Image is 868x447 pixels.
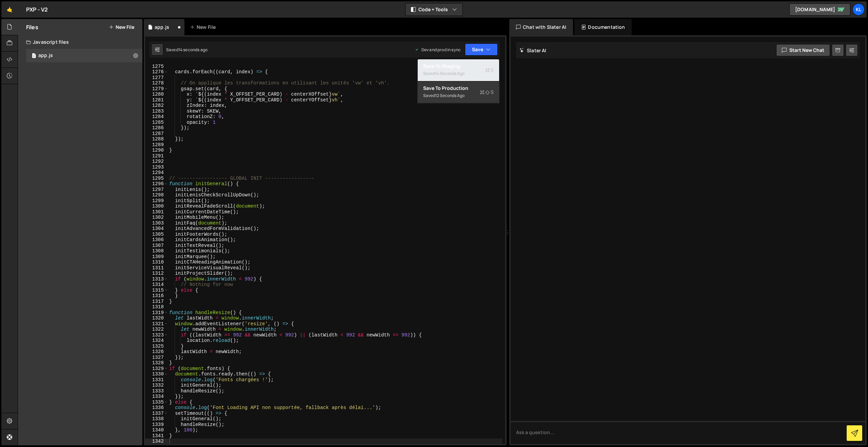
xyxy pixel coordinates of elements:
div: 1279 [145,86,168,92]
div: 1340 [145,427,168,433]
div: 1332 [145,383,168,388]
div: 1289 [145,142,168,148]
div: 1326 [145,349,168,355]
div: app.js [155,24,169,31]
div: 14 seconds ago [178,47,208,53]
div: 1294 [145,170,168,176]
div: 1314 [145,282,168,288]
div: 1292 [145,159,168,164]
div: 1338 [145,416,168,422]
div: 1323 [145,332,168,338]
div: Saved [423,92,494,100]
a: 🤙 [1,1,18,18]
div: 1284 [145,114,168,120]
div: 1329 [145,366,168,372]
div: Saved [423,70,494,78]
button: New File [109,24,134,30]
div: 1321 [145,321,168,327]
div: 1331 [145,377,168,383]
div: 1339 [145,422,168,428]
button: Save [465,43,498,56]
div: Javascript files [18,35,142,49]
div: 1336 [145,405,168,411]
a: [DOMAIN_NAME] [789,3,850,16]
div: 1283 [145,109,168,114]
div: 1275 [145,64,168,70]
div: 1318 [145,304,168,310]
div: 1319 [145,310,168,316]
button: Start new chat [776,44,830,56]
div: Saved [166,47,208,53]
div: 1316 [145,293,168,299]
div: 1334 [145,394,168,400]
div: 1341 [145,433,168,439]
span: S [485,67,494,74]
div: 1306 [145,237,168,243]
div: 1296 [145,181,168,187]
div: 1300 [145,203,168,209]
div: 1297 [145,187,168,193]
div: app.js [38,53,53,59]
div: 1320 [145,315,168,321]
div: Save to Production [423,85,494,92]
div: 16752/45754.js [26,49,142,62]
div: 1282 [145,103,168,109]
button: Save to ProductionS Saved12 seconds ago [418,81,499,103]
div: 1322 [145,327,168,332]
div: 1337 [145,411,168,416]
div: 1325 [145,344,168,349]
div: 1333 [145,388,168,394]
h2: Slater AI [519,47,547,54]
div: 1308 [145,248,168,254]
div: 1299 [145,198,168,204]
div: 1303 [145,220,168,226]
div: 1311 [145,265,168,271]
div: 1317 [145,299,168,305]
div: 1302 [145,215,168,220]
div: 1315 [145,288,168,293]
a: Kl [852,3,865,16]
div: 1327 [145,355,168,361]
div: 1281 [145,97,168,103]
div: 1278 [145,80,168,86]
div: 1295 [145,176,168,181]
div: Save to Staging [423,63,494,70]
div: 1342 [145,439,168,444]
span: 1 [32,54,36,59]
button: Save to StagingS Saved14 seconds ago [418,59,499,81]
div: 1293 [145,164,168,170]
div: 1330 [145,371,168,377]
div: 1277 [145,75,168,81]
div: 1285 [145,120,168,125]
div: 1286 [145,125,168,131]
div: Dev and prod in sync [415,47,461,53]
div: Documentation [574,19,632,35]
div: 1301 [145,209,168,215]
div: 1280 [145,92,168,97]
div: 12 seconds ago [435,93,465,98]
div: 1287 [145,131,168,137]
div: New File [190,24,218,31]
div: 1290 [145,148,168,153]
div: 1309 [145,254,168,260]
div: 1307 [145,243,168,249]
div: 1313 [145,276,168,282]
div: 1312 [145,271,168,276]
div: 1304 [145,226,168,232]
div: 1288 [145,136,168,142]
div: Chat with Slater AI [509,19,573,35]
div: 1276 [145,69,168,75]
div: 1324 [145,338,168,344]
div: 1305 [145,232,168,237]
div: PXP - V2 [26,5,48,14]
div: 1335 [145,400,168,405]
div: 1328 [145,360,168,366]
span: S [480,89,494,96]
h2: Files [26,23,38,31]
div: 1298 [145,192,168,198]
div: 14 seconds ago [435,71,465,76]
div: 1291 [145,153,168,159]
div: 1310 [145,259,168,265]
button: Code + Tools [406,3,462,16]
